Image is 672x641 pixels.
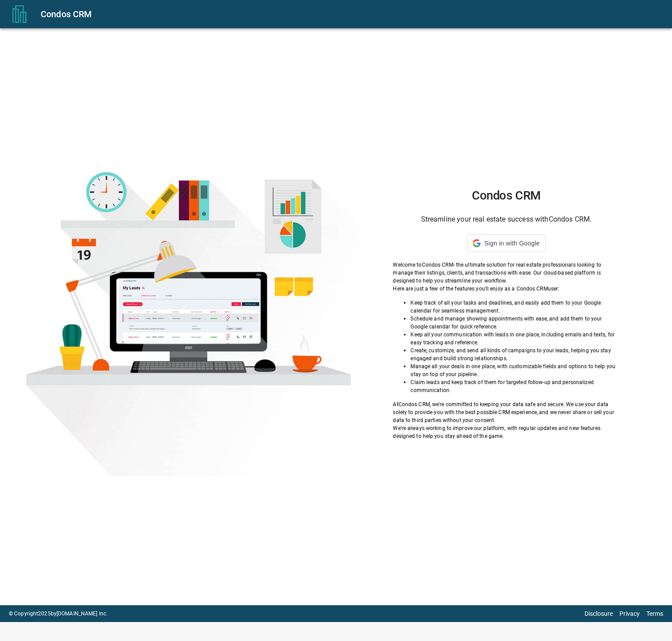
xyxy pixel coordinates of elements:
p: Manage all your deals in one place, with customizable fields and options to help you stay on top ... [410,362,619,378]
div: Condos CRM [41,7,661,21]
a: [DOMAIN_NAME] Inc. [57,611,107,617]
h6: Streamline your real estate success with Condos CRM . [393,213,619,226]
div: Sign in with Google [467,234,545,252]
p: Here are just a few of the features you'll enjoy as a Condos CRM user: [393,285,619,293]
p: Welcome to Condos CRM - the ultimate solution for real estate professionals looking to manage the... [393,261,619,285]
p: Claim leads and keep track of them for targeted follow-up and personalized communication. [410,378,619,394]
p: Create, customize, and send all kinds of campaigns to your leads, helping you stay engaged and bu... [410,347,619,362]
p: Keep track of all your tasks and deadlines, and easily add them to your Google calendar for seaml... [410,299,619,315]
a: Terms [646,610,663,617]
p: Schedule and manage showing appointments with ease, and add them to your Google calendar for quic... [410,315,619,331]
p: We're always working to improve our platform, with regular updates and new features designed to h... [393,424,619,440]
a: Privacy [619,610,640,617]
span: Sign in with Google [484,240,539,247]
a: Disclosure [585,610,613,617]
h1: Condos CRM [393,189,619,203]
p: Keep all your communication with leads in one place, including emails and texts, for easy trackin... [410,331,619,347]
p: © Copyright 2025 by [9,610,107,618]
p: At Condos CRM , we're committed to keeping your data safe and secure. We use your data solely to ... [393,400,619,424]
